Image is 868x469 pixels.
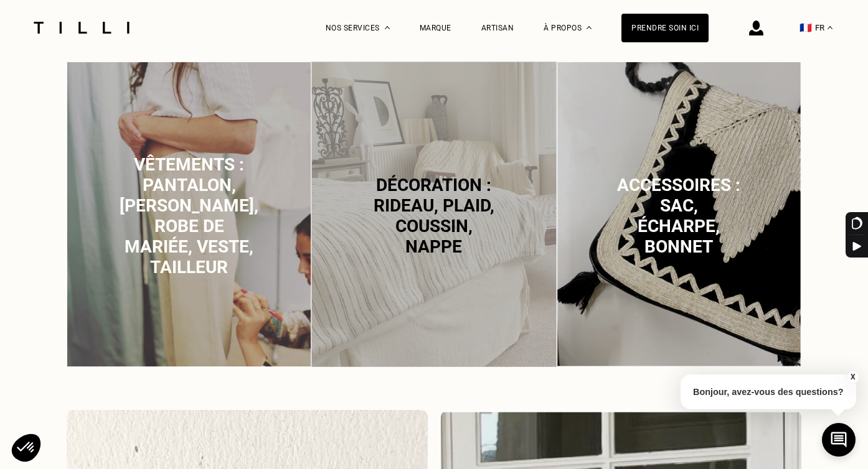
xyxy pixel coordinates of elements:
img: menu déroulant [828,26,833,29]
a: Marque [420,24,451,32]
img: Logo du service de couturière Tilli [29,22,134,34]
span: Décoration : rideau, plaid, coussin, nappe [374,175,494,257]
span: Vêtements : pantalon, [PERSON_NAME], robe de mariée, veste, tailleur [120,154,258,277]
span: 🇫🇷 [800,22,812,34]
span: Accessoires : sac, écharpe, bonnet [617,175,740,257]
button: X [846,370,859,384]
img: Menu déroulant [385,26,390,29]
a: Artisan [481,24,514,32]
img: Menu déroulant à propos [587,26,592,29]
a: Prendre soin ici [621,14,709,42]
img: icône connexion [749,21,763,35]
img: Accessoires : sac, écharpe, bonnet [557,62,801,367]
p: Bonjour, avez-vous des questions? [681,374,856,409]
img: Vêtements : pantalon, jean, robe de mariée, veste, tailleur [67,62,311,367]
